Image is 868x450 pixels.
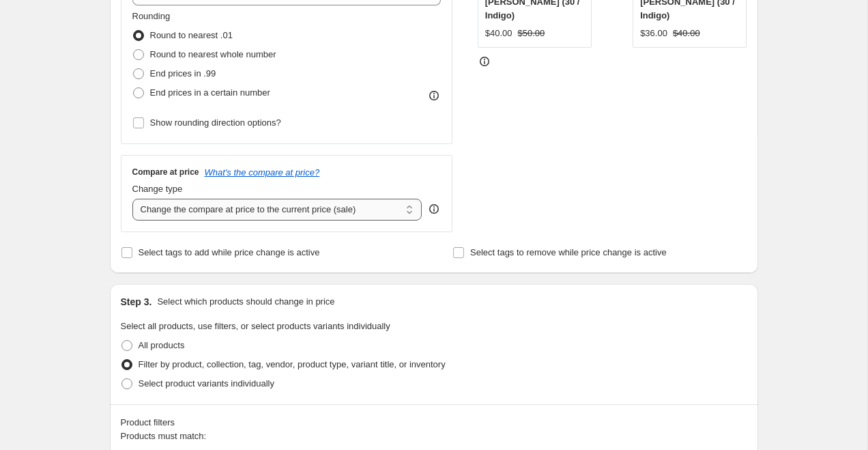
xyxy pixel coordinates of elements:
div: $36.00 [640,27,667,40]
span: Select tags to remove while price change is active [470,247,667,257]
span: End prices in .99 [150,68,216,79]
p: Select which products should change in price [157,295,334,309]
strike: $40.00 [673,27,700,40]
span: Change type [132,184,183,194]
span: Filter by product, collection, tag, vendor, product type, variant title, or inventory [139,359,446,369]
div: Product filters [121,416,747,430]
div: help [427,202,441,216]
span: Select product variants individually [139,378,274,389]
span: Select all products, use filters, or select products variants individually [121,321,390,331]
span: Show rounding direction options? [150,117,281,128]
div: $40.00 [485,27,512,40]
span: End prices in a certain number [150,87,270,98]
h2: Step 3. [121,295,152,309]
span: Rounding [132,11,171,21]
h3: Compare at price [132,167,199,178]
span: Products must match: [121,431,207,441]
strike: $50.00 [518,27,545,40]
button: What's the compare at price? [205,167,320,178]
span: Select tags to add while price change is active [139,247,320,257]
span: Round to nearest .01 [150,30,233,40]
span: All products [139,340,185,350]
span: Round to nearest whole number [150,49,276,59]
